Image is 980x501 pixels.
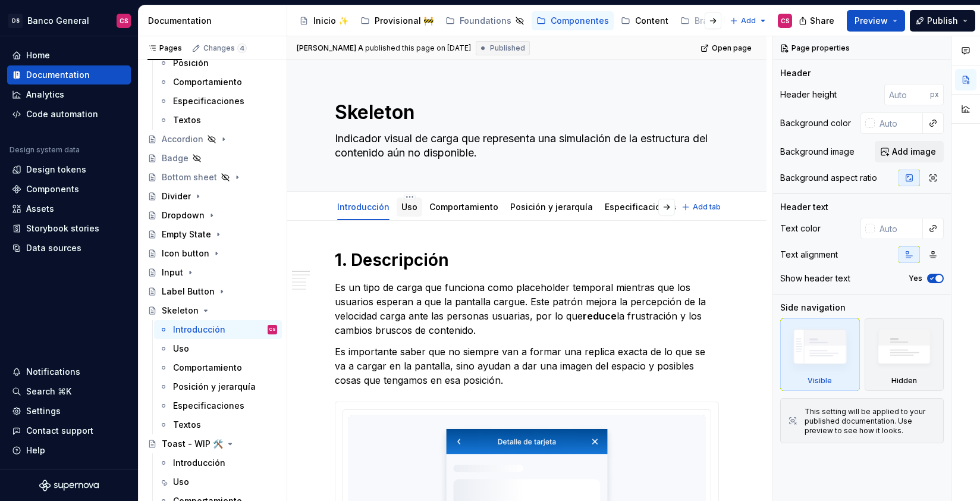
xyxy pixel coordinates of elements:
[332,129,717,162] textarea: Indicador visual de carga que representa una simulación de la estructura del contenido aún no dis...
[26,164,86,176] div: Design tokens
[780,273,850,284] div: Show header text
[162,228,211,240] div: Empty State
[26,444,45,456] div: Help
[810,15,834,27] span: Share
[26,425,93,437] div: Contact support
[143,206,282,225] a: Dropdown
[173,324,225,336] div: Introducción
[173,343,189,355] div: Uso
[143,187,282,206] a: Divider
[162,190,191,202] div: Divider
[7,382,131,401] button: Search ⌘K
[173,76,242,88] div: Comportamiento
[884,84,930,105] input: Auto
[425,194,503,219] div: Comportamiento
[429,202,498,212] a: Comportamiento
[297,43,363,53] span: [PERSON_NAME] A
[780,67,811,79] div: Header
[162,286,215,298] div: Label Button
[780,201,828,213] div: Header text
[847,10,905,32] button: Preview
[143,434,282,453] a: Toast - WIP 🛠️
[780,172,877,184] div: Background aspect ratio
[154,339,282,358] a: Uso
[616,11,673,30] a: Content
[26,183,79,195] div: Components
[7,421,131,440] button: Contact support
[865,318,944,391] div: Hidden
[781,16,790,26] div: CS
[154,415,282,434] a: Textos
[162,209,205,221] div: Dropdown
[26,108,98,120] div: Code automation
[332,194,394,219] div: Introducción
[693,202,721,212] span: Add tab
[910,10,975,32] button: Publish
[7,441,131,460] button: Help
[780,89,837,101] div: Header height
[892,146,936,158] span: Add image
[635,15,668,27] div: Content
[162,133,203,145] div: Accordion
[26,405,61,417] div: Settings
[173,457,225,469] div: Introducción
[148,15,282,27] div: Documentation
[780,302,846,314] div: Side navigation
[697,40,757,57] a: Open page
[154,472,282,491] a: Uso
[26,242,81,254] div: Data sources
[805,407,936,436] div: This setting will be applied to your published documentation. Use preview to see how it looks.
[490,43,525,53] span: Published
[793,10,842,32] button: Share
[143,301,282,320] a: Skeleton
[120,16,128,26] div: CS
[143,168,282,187] a: Bottom sheet
[365,43,471,53] div: published this page on [DATE]
[173,114,201,126] div: Textos
[460,15,511,27] div: Foundations
[7,105,131,124] a: Code automation
[532,11,614,30] a: Componentes
[173,476,189,488] div: Uso
[162,305,199,317] div: Skeleton
[162,171,217,183] div: Bottom sheet
[510,202,593,212] a: Posición y jerarquía
[237,43,247,53] span: 4
[143,149,282,168] a: Badge
[173,95,244,107] div: Especificaciones
[335,280,719,337] p: Es un tipo de carga que funciona como placeholder temporal mientras que los usuarios esperan a qu...
[551,15,609,27] div: Componentes
[154,377,282,396] a: Posición y jerarquía
[26,49,50,61] div: Home
[294,11,353,30] a: Inicio ✨
[875,112,923,134] input: Auto
[26,223,99,234] div: Storybook stories
[39,480,99,491] svg: Supernova Logo
[26,366,80,378] div: Notifications
[678,199,726,215] button: Add tab
[930,90,939,99] p: px
[162,248,209,259] div: Icon button
[441,11,529,30] a: Foundations
[780,223,821,234] div: Text color
[7,362,131,381] button: Notifications
[356,11,438,30] a: Provisional 🚧
[7,239,131,258] a: Data sources
[162,438,223,450] div: Toast - WIP 🛠️
[143,244,282,263] a: Icon button
[7,199,131,218] a: Assets
[26,386,71,397] div: Search ⌘K
[401,202,417,212] a: Uso
[7,85,131,104] a: Analytics
[154,73,282,92] a: Comportamiento
[780,318,860,391] div: Visible
[7,180,131,199] a: Components
[203,43,247,53] div: Changes
[855,15,888,27] span: Preview
[313,15,348,27] div: Inicio ✨
[712,43,752,53] span: Open page
[173,381,256,393] div: Posición y jerarquía
[375,15,434,27] div: Provisional 🚧
[147,43,182,53] div: Pages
